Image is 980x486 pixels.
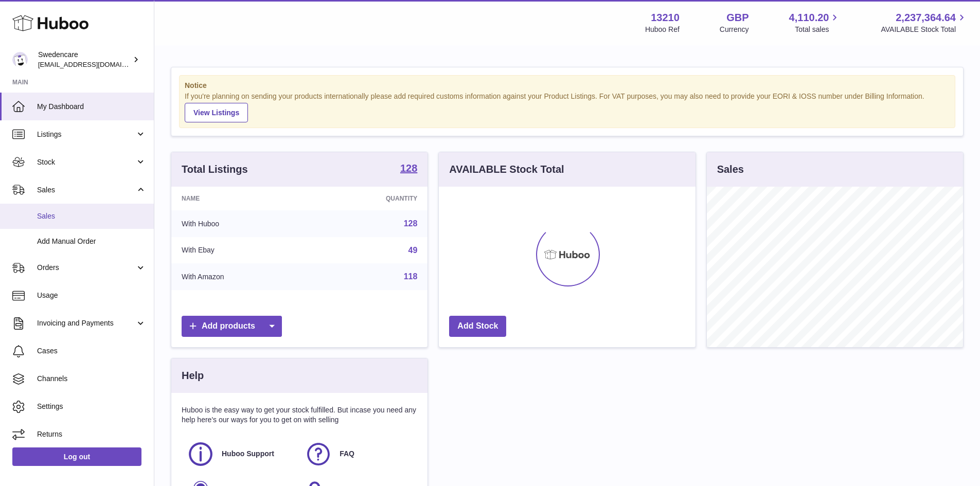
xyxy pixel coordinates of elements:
a: Add Stock [449,316,506,337]
a: Add products [182,316,282,337]
h3: Help [182,369,204,383]
a: 118 [404,272,418,281]
span: Sales [37,185,135,195]
td: With Amazon [171,263,312,290]
span: AVAILABLE Stock Total [881,25,968,34]
th: Quantity [312,187,428,210]
div: Currency [720,25,749,34]
a: View Listings [185,103,248,122]
span: Add Manual Order [37,237,146,246]
span: Stock [37,157,135,167]
div: If you're planning on sending your products internationally please add required customs informati... [185,92,950,122]
a: 128 [404,219,418,228]
span: Settings [37,402,146,411]
span: Total sales [795,25,841,34]
span: Returns [37,429,146,439]
p: Huboo is the easy way to get your stock fulfilled. But incase you need any help here's our ways f... [182,405,417,425]
a: Log out [12,447,141,466]
span: 4,110.20 [789,11,829,25]
td: With Huboo [171,210,312,237]
th: Name [171,187,312,210]
span: Huboo Support [222,449,274,459]
span: Sales [37,211,146,221]
span: FAQ [340,449,354,459]
a: 2,237,364.64 AVAILABLE Stock Total [881,11,968,34]
strong: 13210 [651,11,680,25]
strong: GBP [726,11,749,25]
span: Channels [37,374,146,384]
span: [EMAIL_ADDRESS][DOMAIN_NAME] [38,60,151,68]
strong: Notice [185,81,950,91]
a: 128 [400,163,417,175]
span: Usage [37,291,146,300]
h3: AVAILABLE Stock Total [449,163,564,176]
td: With Ebay [171,237,312,264]
span: My Dashboard [37,102,146,112]
div: Swedencare [38,50,131,69]
span: Orders [37,263,135,273]
a: Huboo Support [187,440,294,468]
h3: Total Listings [182,163,248,176]
span: 2,237,364.64 [896,11,956,25]
a: 4,110.20 Total sales [789,11,841,34]
a: FAQ [305,440,412,468]
img: internalAdmin-13210@internal.huboo.com [12,52,28,67]
a: 49 [408,246,418,255]
strong: 128 [400,163,417,173]
div: Huboo Ref [645,25,680,34]
span: Listings [37,130,135,139]
span: Cases [37,346,146,356]
h3: Sales [717,163,744,176]
span: Invoicing and Payments [37,318,135,328]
